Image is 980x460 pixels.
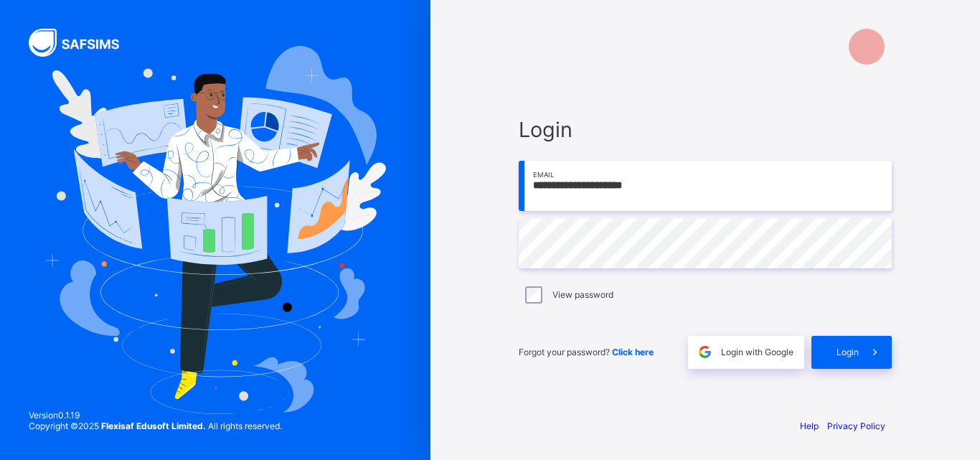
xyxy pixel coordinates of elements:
img: Hero Image [44,46,386,413]
a: Click here [612,347,654,357]
a: Help [800,421,819,431]
span: Login [519,117,892,142]
span: Login [837,347,859,357]
label: View password [552,289,613,300]
img: SAFSIMS Logo [29,29,136,57]
span: Login with Google [721,347,793,357]
a: Privacy Policy [827,421,885,431]
span: Forgot your password? [519,347,654,357]
span: Copyright © 2025 All rights reserved. [29,421,282,431]
span: Version 0.1.19 [29,410,282,421]
strong: Flexisaf Edusoft Limited. [101,421,206,431]
img: google.396cfc9801f0270233282035f929180a.svg [697,344,713,360]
